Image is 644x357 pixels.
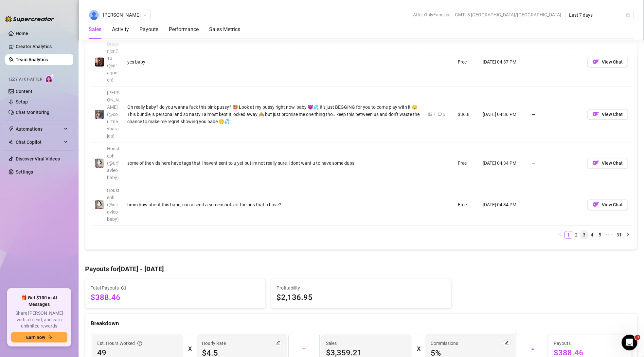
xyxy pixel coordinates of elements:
[65,204,98,231] button: Help
[602,112,623,117] span: View Chat
[9,76,42,83] span: Izzy AI Chatter
[16,99,28,104] a: Setup
[602,59,623,65] span: View Chat
[559,233,563,236] span: left
[443,111,445,118] div: 2
[624,231,632,239] li: Next Page
[7,107,28,114] span: 3 articles
[587,61,628,66] a: OFView Chat
[139,26,158,33] div: Payouts
[16,110,49,115] a: Chat Monitoring
[16,124,62,134] span: Automations
[593,111,599,117] img: OF
[626,13,630,17] span: calendar
[76,221,88,225] span: Help
[593,201,599,208] img: OF
[428,112,432,116] span: picture
[431,340,458,347] article: Commissions
[615,231,624,238] a: 31
[9,140,13,144] img: Chat Copilot
[4,17,127,30] input: Search for help
[554,340,626,347] span: Payouts
[11,332,67,343] button: Earn nowarrow-right
[580,231,588,239] li: 3
[622,335,637,350] iframe: Intercom live chat
[98,204,131,231] button: News
[57,3,75,14] h1: Help
[11,310,67,329] span: Share [PERSON_NAME] with a friend, and earn unlimited rewards
[45,74,55,83] img: AI Chatter
[454,142,479,184] td: Free
[127,58,420,66] div: yes baby
[85,264,637,273] h4: Payouts for [DATE] - [DATE]
[557,231,564,239] li: Previous Page
[602,202,623,207] span: View Chat
[7,173,116,180] p: Answers to your common questions
[121,286,126,290] span: info-circle
[7,132,116,146] p: Learn about the Supercreator platform and its features
[127,160,420,167] div: some of the vids here have tags that i havent sent to u yet but im not really sure, i dont want u...
[626,233,630,236] span: right
[587,158,628,168] button: OFView Chat
[528,38,583,86] td: —
[16,57,48,62] a: Team Analytics
[593,58,599,65] img: OF
[505,341,509,345] span: edit
[7,124,116,131] p: CRM, Chatting and Management Tools
[587,203,628,209] a: OFView Chat
[455,10,561,20] span: GMT+8 [GEOGRAPHIC_DATA]/[GEOGRAPHIC_DATA]
[528,184,583,226] td: —
[7,181,30,188] span: 13 articles
[588,231,596,239] li: 4
[202,340,226,347] article: Hourly Rate
[7,147,30,154] span: 13 articles
[89,26,101,33] div: Sales
[169,26,199,33] div: Performance
[596,231,603,238] a: 5
[277,284,300,291] span: Profitability
[596,231,604,239] li: 5
[16,169,33,175] a: Settings
[564,231,572,239] li: 1
[33,204,65,231] button: Messages
[16,41,68,52] a: Creator Analytics
[209,26,240,33] div: Sales Metrics
[413,10,451,20] span: After OnlyFans cut
[326,340,406,347] span: Sales
[635,335,640,340] span: 3
[528,86,583,142] td: —
[565,231,572,238] a: 1
[9,126,14,132] span: thunderbolt
[91,319,632,328] div: Breakdown
[587,57,628,67] button: OFView Chat
[479,38,528,86] td: [DATE] 04:37 PM
[107,90,119,139] span: [PERSON_NAME] (@courtneybarajas)
[95,200,104,209] img: Housteph (@urfavleobaby)
[593,160,599,166] img: OF
[4,17,127,30] div: Search for helpSearch for help
[587,109,628,120] button: OFView Chat
[7,165,116,172] p: Frequently Asked Questions
[569,10,630,20] span: Last 7 days
[572,231,580,239] li: 2
[573,231,580,238] a: 2
[602,160,623,166] span: View Chat
[108,221,121,225] span: News
[107,188,119,222] span: Housteph (@urfavleobaby)
[7,65,116,72] p: Onboarding to Supercreator
[95,57,104,66] img: Dragonjen710 (@dragonjen)
[16,89,32,94] a: Content
[454,86,479,142] td: $36.8
[127,103,420,125] div: Oh really baby? do you wanna fuck this pink pussy? 🥵 Look at my pussy right now, baby 😈💦 It’s jus...
[587,113,628,118] a: OFView Chat
[277,292,313,303] span: $2,136.95
[16,156,60,161] a: Discover Viral Videos
[479,184,528,226] td: [DATE] 04:34 PM
[521,344,544,354] div: =
[9,221,23,225] span: Home
[604,231,614,239] span: •••
[89,10,99,20] img: Katrina Mendiola
[127,201,420,208] div: hmm how about this babe, can u send a screenshots of the bgs that u have?
[103,10,147,20] span: Katrina Mendiola
[454,38,479,86] td: Free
